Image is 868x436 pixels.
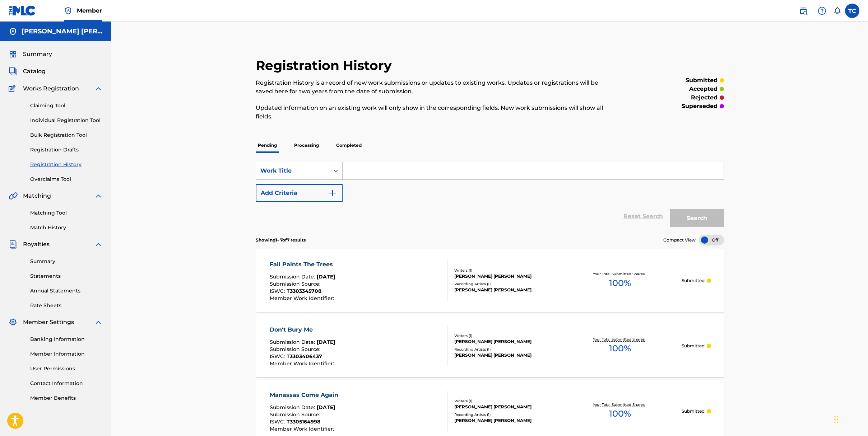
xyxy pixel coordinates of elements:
img: expand [94,192,103,200]
p: Processing [292,138,321,153]
img: Accounts [9,27,17,36]
p: Completed [334,138,364,153]
p: Submitted [682,343,705,349]
img: search [799,6,808,15]
div: [PERSON_NAME] [PERSON_NAME] [454,273,559,280]
a: CatalogCatalog [9,67,46,76]
a: Fall Paints The TreesSubmission Date:[DATE]Submission Source:ISWC:T3303345708Member Work Identifi... [256,249,724,312]
a: Overclaims Tool [30,175,103,183]
span: T3303345708 [287,288,321,294]
span: Royalties [23,240,50,249]
span: Member Work Identifier : [270,426,336,432]
div: Help [815,4,829,18]
a: Statements [30,272,103,280]
img: expand [94,84,103,93]
a: SummarySummary [9,50,52,58]
div: [PERSON_NAME] [PERSON_NAME] [454,417,559,424]
span: Summary [23,50,52,58]
div: Don't Bury Me [270,325,336,334]
a: User Permissions [30,365,103,372]
div: Recording Artists ( 1 ) [454,347,559,352]
span: Matching [23,192,51,200]
span: Works Registration [23,84,79,93]
div: Drag [834,409,839,430]
span: [DATE] [317,404,335,411]
img: 9d2ae6d4665cec9f34b9.svg [328,189,337,197]
span: ISWC : [270,288,287,294]
a: Matching Tool [30,209,103,217]
a: Registration History [30,161,103,168]
a: Don't Bury MeSubmission Date:[DATE]Submission Source:ISWC:T3303406437Member Work Identifier:Write... [256,314,724,377]
div: Writers ( 1 ) [454,398,559,404]
a: Rate Sheets [30,302,103,309]
p: rejected [691,93,718,102]
p: submitted [686,76,718,85]
span: T3303406437 [287,353,322,360]
a: Registration Drafts [30,146,103,154]
p: superseded [682,102,718,111]
p: Submitted [682,408,705,414]
span: 100 % [609,407,631,420]
span: T3305164998 [287,418,320,425]
a: Contact Information [30,380,103,387]
div: Writers ( 1 ) [454,268,559,273]
h2: Registration History [256,57,395,74]
h5: Timothy Chandler Hicks [22,27,103,36]
span: [DATE] [317,339,335,345]
p: Your Total Submitted Shares: [593,337,647,342]
img: Summary [9,50,17,58]
iframe: Resource Center [848,303,868,360]
div: [PERSON_NAME] [PERSON_NAME] [454,287,559,293]
img: Works Registration [9,84,18,93]
div: Recording Artists ( 1 ) [454,281,559,287]
div: Work Title [260,167,325,175]
a: Public Search [796,4,811,18]
span: 100 % [609,342,631,355]
span: Submission Source : [270,281,322,287]
span: Member Settings [23,318,74,327]
button: Add Criteria [256,184,343,202]
span: ISWC : [270,418,287,425]
div: Writers ( 1 ) [454,333,559,338]
p: Registration History is a record of new work submissions or updates to existing works. Updates or... [256,79,616,96]
img: expand [94,318,103,327]
p: Your Total Submitted Shares: [593,402,647,407]
p: Your Total Submitted Shares: [593,271,647,277]
p: Updated information on an existing work will only show in the corresponding fields. New work subm... [256,104,616,121]
img: expand [94,240,103,249]
img: Top Rightsholder [64,6,73,15]
p: Submitted [682,277,705,284]
img: MLC Logo [9,5,36,16]
span: Member Work Identifier : [270,295,336,301]
p: Showing 1 - 7 of 7 results [256,237,306,243]
div: Recording Artists ( 1 ) [454,412,559,417]
p: accepted [689,85,718,93]
div: Notifications [834,7,841,14]
div: [PERSON_NAME] [PERSON_NAME] [454,352,559,358]
span: Member Work Identifier : [270,360,336,367]
span: 100 % [609,277,631,290]
div: Fall Paints The Trees [270,260,336,269]
a: Individual Registration Tool [30,117,103,124]
span: [DATE] [317,273,335,280]
span: Submission Date : [270,404,317,411]
div: Chat Widget [832,402,868,436]
span: Submission Source : [270,411,322,418]
a: Annual Statements [30,287,103,295]
span: Catalog [23,67,46,76]
img: help [818,6,826,15]
span: Submission Date : [270,273,317,280]
a: Member Information [30,350,103,358]
span: Submission Source : [270,346,322,352]
a: Banking Information [30,336,103,343]
span: Compact View [663,237,696,243]
span: Member [77,6,102,15]
img: Member Settings [9,318,17,327]
img: Catalog [9,67,17,76]
div: User Menu [845,4,859,18]
a: Bulk Registration Tool [30,131,103,139]
a: Claiming Tool [30,102,103,109]
img: Matching [9,192,18,200]
img: Royalties [9,240,17,249]
span: Submission Date : [270,339,317,345]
